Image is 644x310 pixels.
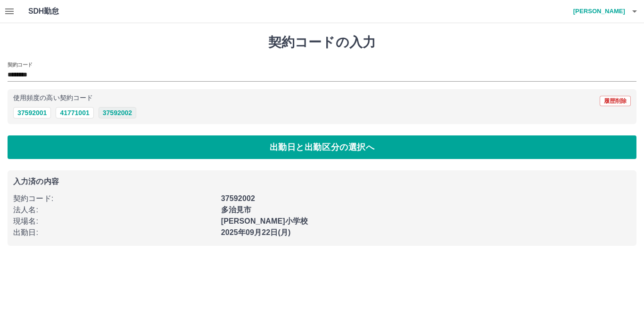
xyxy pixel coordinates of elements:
[13,227,215,238] p: 出勤日 :
[221,206,252,214] b: 多治見市
[99,107,136,118] button: 37592002
[13,107,51,118] button: 37592001
[13,95,93,101] p: 使用頻度の高い契約コード
[13,193,215,204] p: 契約コード :
[13,204,215,216] p: 法人名 :
[221,217,308,225] b: [PERSON_NAME]小学校
[8,61,33,68] h2: 契約コード
[8,135,636,159] button: 出勤日と出勤区分の選択へ
[221,228,291,236] b: 2025年09月22日(月)
[13,178,631,185] p: 入力済の内容
[56,107,93,118] button: 41771001
[8,34,636,50] h1: 契約コードの入力
[600,96,631,106] button: 履歴削除
[13,216,215,227] p: 現場名 :
[221,194,255,202] b: 37592002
